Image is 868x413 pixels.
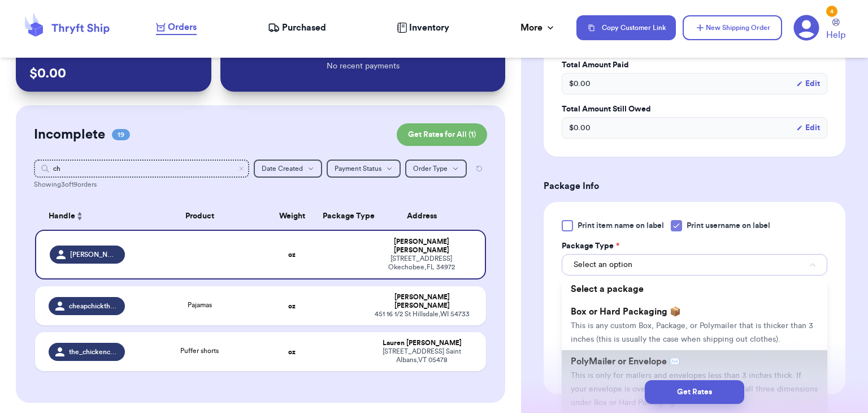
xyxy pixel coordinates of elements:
button: Edit [796,122,820,134]
div: Lauren [PERSON_NAME] [371,339,472,347]
div: More [520,21,556,35]
span: Box or Hard Packaging 📦 [571,307,681,316]
a: Orders [156,20,197,35]
span: Print username on label [687,220,770,231]
div: 451 16 1/2 St Hillsdale , WI 54733 [371,310,472,319]
strong: oz [288,303,296,309]
span: Orders [168,20,197,34]
label: Package Type [562,240,619,252]
span: Print item name on label [578,220,664,231]
button: Reset all filters [471,160,487,178]
button: Payment Status [327,160,401,178]
a: 4 [793,15,819,41]
span: This is any custom Box, Package, or Polymailer that is thicker than 3 inches (this is usually the... [571,322,813,343]
p: $ 0.00 [29,64,198,83]
span: [PERSON_NAME].classy.thrifts [70,250,119,259]
span: Select an option [574,259,632,270]
span: PolyMailer or Envelope ✉️ [571,357,680,366]
th: Package Type [316,203,364,230]
button: Clear search [238,165,245,172]
span: Inventory [409,21,449,35]
input: Search [34,160,249,178]
th: Weight [268,203,316,230]
h3: Package Info [544,179,845,193]
strong: oz [288,349,296,355]
span: Payment Status [335,165,381,172]
span: Help [826,28,845,42]
button: Sort ascending [75,209,84,223]
th: Product [132,203,267,230]
button: Date Created [254,160,322,178]
div: Showing 3 of 19 orders [34,180,487,189]
div: [STREET_ADDRESS] Okechobee , FL 34972 [371,255,471,272]
span: the_chickencollective [69,347,119,356]
div: [STREET_ADDRESS] Saint Albans , VT 05478 [371,347,472,364]
button: New Shipping Order [683,15,782,40]
span: Select a package [571,285,644,294]
a: Help [826,19,845,42]
strong: oz [288,251,296,258]
div: [PERSON_NAME] [PERSON_NAME] [371,293,472,310]
a: Purchased [268,21,326,35]
h2: Incomplete [34,126,105,144]
span: Order Type [413,165,448,172]
button: Copy Customer Link [576,15,676,40]
div: 4 [826,6,837,17]
button: Order Type [405,160,467,178]
span: cheapchickthrifts [69,302,119,311]
button: Get Rates [645,380,744,404]
span: Date Created [262,165,303,172]
span: 19 [112,129,130,140]
button: Edit [796,78,820,89]
span: Purchased [282,21,326,35]
th: Address [364,203,486,230]
span: Puffer shorts [180,347,219,354]
label: Total Amount Paid [562,59,827,71]
p: No recent payments [327,61,400,72]
button: Select an option [562,254,827,276]
div: [PERSON_NAME] [PERSON_NAME] [371,238,471,255]
label: Total Amount Still Owed [562,104,827,115]
a: Inventory [397,21,449,35]
span: $ 0.00 [569,122,591,134]
span: $ 0.00 [569,78,591,89]
button: Get Rates for All (1) [397,123,487,146]
span: Pajamas [188,302,212,308]
span: Handle [49,210,75,222]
